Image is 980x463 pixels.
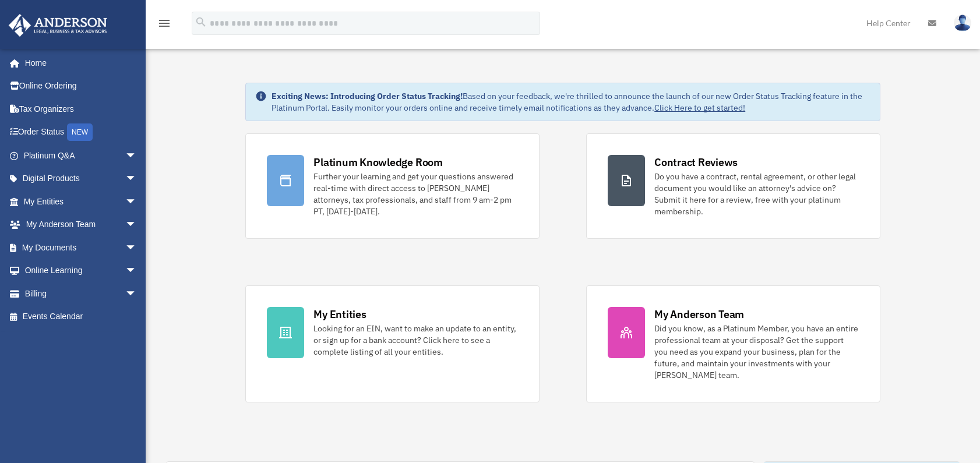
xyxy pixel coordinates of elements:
[313,155,443,169] div: Platinum Knowledge Room
[8,236,154,259] a: My Documentsarrow_drop_down
[157,20,171,30] a: menu
[313,171,518,217] div: Further your learning and get your questions answered real-time with direct access to [PERSON_NAM...
[654,155,738,169] div: Contract Reviews
[654,171,859,217] div: Do you have a contract, rental agreement, or other legal document you would like an attorney's ad...
[125,144,149,168] span: arrow_drop_down
[8,259,154,282] a: Online Learningarrow_drop_down
[8,282,154,305] a: Billingarrow_drop_down
[8,144,154,167] a: Platinum Q&Aarrow_drop_down
[654,323,859,381] div: Did you know, as a Platinum Member, you have an entire professional team at your disposal? Get th...
[586,285,880,402] a: My Anderson Team Did you know, as a Platinum Member, you have an entire professional team at your...
[8,305,154,328] a: Events Calendar
[313,307,366,321] div: My Entities
[125,190,149,214] span: arrow_drop_down
[125,282,149,306] span: arrow_drop_down
[245,133,540,239] a: Platinum Knowledge Room Further your learning and get your questions answered real-time with dire...
[8,167,154,190] a: Digital Productsarrow_drop_down
[272,91,463,101] strong: Exciting News: Introducing Order Status Tracking!
[272,90,870,114] div: Based on your feedback, we're thrilled to announce the launch of our new Order Status Tracking fe...
[125,213,149,237] span: arrow_drop_down
[67,123,93,141] div: NEW
[8,75,154,98] a: Online Ordering
[125,259,149,283] span: arrow_drop_down
[125,236,149,260] span: arrow_drop_down
[313,323,518,358] div: Looking for an EIN, want to make an update to an entity, or sign up for a bank account? Click her...
[586,133,880,239] a: Contract Reviews Do you have a contract, rental agreement, or other legal document you would like...
[245,285,540,402] a: My Entities Looking for an EIN, want to make an update to an entity, or sign up for a bank accoun...
[8,121,154,144] a: Order StatusNEW
[195,16,207,29] i: search
[8,51,149,75] a: Home
[654,307,744,321] div: My Anderson Team
[8,213,154,236] a: My Anderson Teamarrow_drop_down
[654,103,745,113] a: Click Here to get started!
[5,14,111,37] img: Anderson Advisors Platinum Portal
[954,15,971,31] img: User Pic
[125,167,149,191] span: arrow_drop_down
[8,190,154,213] a: My Entitiesarrow_drop_down
[8,97,154,121] a: Tax Organizers
[157,16,171,30] i: menu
